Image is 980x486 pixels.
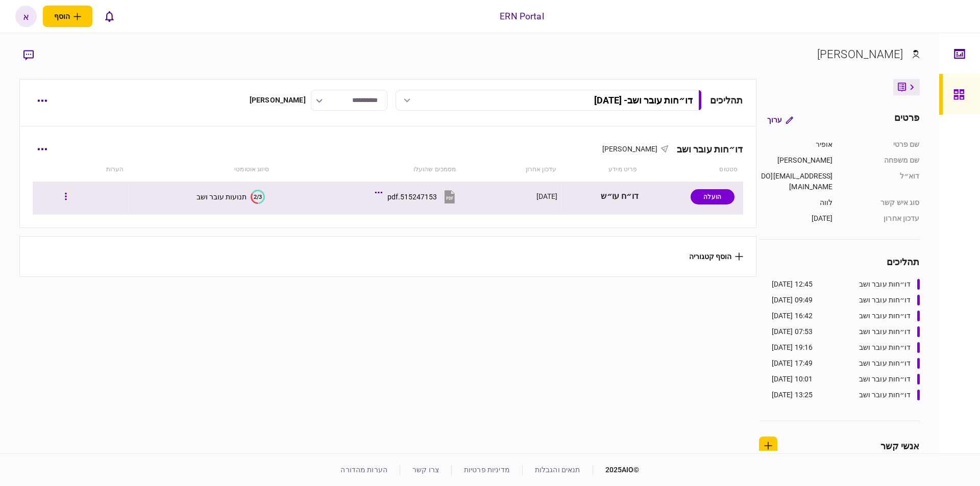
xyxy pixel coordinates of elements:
[561,158,642,182] th: פריט מידע
[772,390,813,400] div: 13:25 [DATE]
[772,279,813,290] div: 12:45 [DATE]
[759,197,833,208] div: לווה
[464,466,510,474] a: מדיניות פרטיות
[593,465,640,475] div: © 2025 AIO
[536,191,558,201] div: [DATE]
[566,185,639,208] div: דו״ח עו״ש
[377,185,457,208] button: 515247153.pdf
[759,111,801,129] button: ערוך
[843,197,920,208] div: סוג איש קשר
[772,342,813,353] div: 19:16 [DATE]
[759,155,833,166] div: [PERSON_NAME]
[254,193,262,200] text: 2/3
[759,171,833,192] div: [EMAIL_ADDRESS][DOMAIN_NAME]
[843,213,920,224] div: עדכון אחרון
[99,6,120,27] button: פתח רשימת התראות
[843,171,920,192] div: דוא״ל
[594,95,693,106] div: דו״חות עובר ושב - [DATE]
[461,158,561,182] th: עדכון אחרון
[772,358,920,369] a: דו״חות עובר ושב17:49 [DATE]
[817,46,903,63] div: [PERSON_NAME]
[197,190,265,204] button: 2/3תנועות עובר ושב
[689,252,743,261] button: הוסף קטגוריה
[859,326,911,337] div: דו״חות עובר ושב
[859,279,911,290] div: דו״חות עובר ושב
[843,139,920,150] div: שם פרטי
[691,189,734,204] div: הועלה
[759,213,833,224] div: [DATE]
[772,374,813,385] div: 10:01 [DATE]
[396,90,702,111] button: דו״חות עובר ושב- [DATE]
[500,10,544,23] div: ERN Portal
[710,93,743,107] div: תהליכים
[859,374,911,385] div: דו״חות עובר ושב
[843,155,920,166] div: שם משפחה
[772,311,920,321] a: דו״חות עובר ושב16:42 [DATE]
[772,311,813,321] div: 16:42 [DATE]
[340,466,387,474] a: הערות מהדורה
[759,139,833,150] div: אופיר
[129,158,274,182] th: סיווג אוטומטי
[894,111,920,129] div: פרטים
[880,439,920,453] div: אנשי קשר
[669,144,743,155] div: דו״חות עובר ושב
[412,466,439,474] a: צרו קשר
[79,158,129,182] th: הערות
[772,374,920,385] a: דו״חות עובר ושב10:01 [DATE]
[859,342,911,353] div: דו״חות עובר ושב
[859,311,911,321] div: דו״חות עובר ושב
[859,358,911,369] div: דו״חות עובר ושב
[859,295,911,305] div: דו״חות עובר ושב
[772,326,813,337] div: 07:53 [DATE]
[250,95,306,106] div: [PERSON_NAME]
[274,158,461,182] th: מסמכים שהועלו
[772,295,920,305] a: דו״חות עובר ושב09:49 [DATE]
[759,255,920,269] div: תהליכים
[772,358,813,369] div: 17:49 [DATE]
[535,466,580,474] a: תנאים והגבלות
[859,390,911,400] div: דו״חות עובר ושב
[642,158,743,182] th: סטטוס
[387,193,437,201] div: 515247153.pdf
[602,145,658,153] span: [PERSON_NAME]
[772,279,920,290] a: דו״חות עובר ושב12:45 [DATE]
[772,326,920,337] a: דו״חות עובר ושב07:53 [DATE]
[772,295,813,305] div: 09:49 [DATE]
[197,193,247,201] div: תנועות עובר ושב
[772,390,920,400] a: דו״חות עובר ושב13:25 [DATE]
[43,6,92,27] button: פתח תפריט להוספת לקוח
[772,342,920,353] a: דו״חות עובר ושב19:16 [DATE]
[15,6,37,27] button: א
